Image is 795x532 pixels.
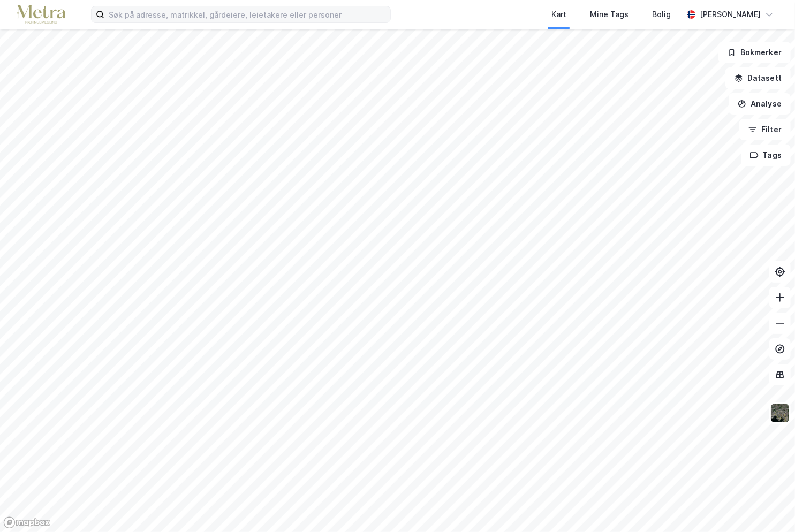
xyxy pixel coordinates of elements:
[17,5,65,24] img: metra-logo.256734c3b2bbffee19d4.png
[700,8,761,21] div: [PERSON_NAME]
[590,8,629,21] div: Mine Tags
[741,481,795,532] iframe: Chat Widget
[739,119,791,140] button: Filter
[770,403,790,423] img: 9k=
[104,6,390,22] input: Søk på adresse, matrikkel, gårdeiere, leietakere eller personer
[741,481,795,532] div: Kontrollprogram for chat
[741,145,791,166] button: Tags
[729,93,791,115] button: Analyse
[718,42,791,63] button: Bokmerker
[551,8,566,21] div: Kart
[725,67,791,89] button: Datasett
[652,8,671,21] div: Bolig
[3,516,50,529] a: Mapbox homepage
